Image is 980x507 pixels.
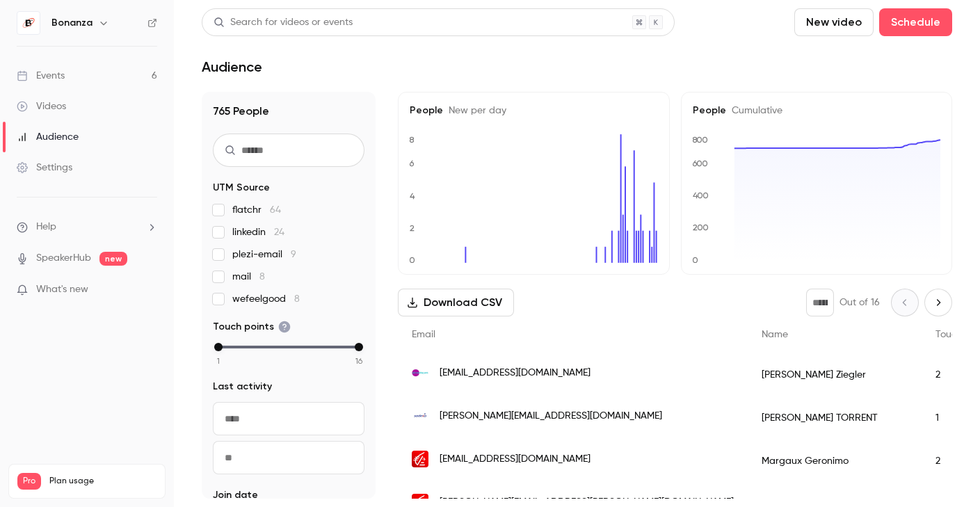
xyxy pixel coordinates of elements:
button: Next page [924,289,952,316]
a: SpeakerHub [36,251,91,266]
span: New per day [443,106,506,115]
span: Plan usage [49,476,156,487]
span: 1 [217,355,220,367]
img: Bonanza [17,12,40,34]
span: flatchr [232,203,281,217]
span: Touch points [213,320,291,334]
span: [PERSON_NAME][EMAIL_ADDRESS][DOMAIN_NAME] [440,409,662,424]
span: Name [762,330,788,339]
h6: Bonanza [51,16,93,30]
img: cera.caisse-epargne.fr [412,451,428,467]
h5: People [693,104,941,118]
div: Events [17,69,65,83]
button: Download CSV [398,289,514,316]
text: 400 [693,191,709,201]
text: 8 [409,135,415,145]
span: [EMAIL_ADDRESS][DOMAIN_NAME] [440,366,591,380]
h5: People [410,104,658,118]
text: 200 [693,223,709,233]
button: New video [794,8,874,36]
text: 2 [410,223,415,233]
button: Schedule [879,8,952,36]
img: soficonsultingparis.com [412,364,428,381]
div: Search for videos or events [214,15,353,30]
span: [EMAIL_ADDRESS][DOMAIN_NAME] [440,452,591,467]
span: linkedin [232,225,284,239]
span: 24 [274,227,284,237]
div: Settings [17,161,72,175]
span: new [99,252,127,266]
span: What's new [36,282,88,297]
div: Videos [17,99,66,113]
text: 0 [692,255,698,265]
li: help-dropdown-opener [17,220,157,234]
span: UTM Source [213,181,270,195]
span: 64 [270,205,281,215]
span: Last activity [213,380,272,394]
text: 4 [410,191,415,201]
img: sodexo.com [412,408,428,424]
div: [PERSON_NAME] Ziegler [748,353,922,396]
span: Email [412,330,435,339]
iframe: Noticeable Trigger [140,284,157,296]
p: Out of 16 [840,296,880,309]
span: wefeelgood [232,292,300,306]
span: 8 [294,294,300,304]
span: plezi-email [232,248,296,261]
h1: 765 People [213,103,364,120]
span: Help [36,220,56,234]
text: 6 [409,159,415,168]
span: mail [232,270,265,284]
div: min [214,343,223,351]
span: Join date [213,488,258,502]
text: 0 [409,255,415,265]
div: max [355,343,363,351]
span: Pro [17,473,41,490]
div: Margaux Geronimo [748,440,922,483]
span: 16 [355,355,362,367]
span: 9 [291,250,296,259]
span: 8 [259,272,265,282]
text: 800 [692,135,708,145]
div: [PERSON_NAME] TORRENT [748,396,922,440]
div: Audience [17,130,79,144]
text: 600 [692,159,708,168]
h1: Audience [202,58,262,75]
span: Cumulative [726,106,782,115]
